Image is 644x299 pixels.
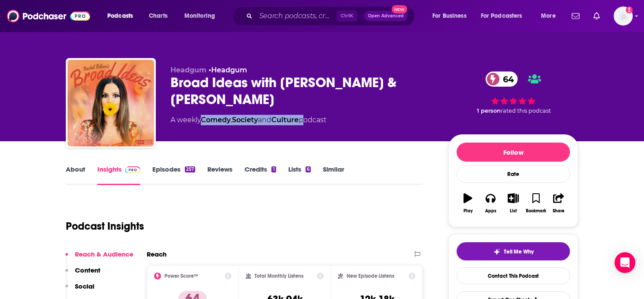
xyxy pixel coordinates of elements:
[125,166,140,173] img: Podchaser Pro
[66,220,144,233] h1: Podcast Insights
[614,6,633,26] span: Logged in as Ashley_Beenen
[143,9,173,23] a: Charts
[65,250,133,266] button: Reach & Audience
[547,188,570,219] button: Share
[486,71,518,87] a: 64
[107,10,133,22] span: Podcasts
[485,208,496,214] div: Apps
[481,10,522,22] span: For Podcasters
[245,165,276,185] a: Credits1
[209,66,247,74] span: •
[504,248,534,255] span: Tell Me Why
[147,250,167,258] h2: Reach
[392,5,407,13] span: New
[477,107,501,114] span: 1 person
[152,165,195,185] a: Episodes257
[501,107,551,114] span: rated this podcast
[368,14,404,18] span: Open Advanced
[232,116,258,124] a: Society
[457,165,570,183] div: Rate
[464,208,473,214] div: Play
[535,9,567,23] button: open menu
[614,6,633,26] img: User Profile
[240,6,423,26] div: Search podcasts, credits, & more...
[306,166,311,172] div: 6
[364,11,408,21] button: Open AdvancedNew
[271,116,299,124] a: Culture
[568,9,583,23] a: Show notifications dropdown
[97,165,140,185] a: InsightsPodchaser Pro
[614,6,633,26] button: Show profile menu
[164,273,198,279] h2: Power Score™
[207,165,232,185] a: Reviews
[171,66,206,74] span: Headgum
[171,115,326,125] div: A weekly podcast
[7,8,90,24] img: Podchaser - Follow, Share and Rate Podcasts
[525,188,547,219] button: Bookmark
[258,116,271,124] span: and
[323,165,344,185] a: Similar
[149,10,167,22] span: Charts
[211,66,247,74] a: Headgum
[615,252,635,273] div: Open Intercom Messenger
[256,9,337,23] input: Search podcasts, credits, & more...
[201,116,231,124] a: Comedy
[457,188,479,219] button: Play
[101,9,144,23] button: open menu
[65,266,100,282] button: Content
[75,266,100,274] p: Content
[231,116,232,124] span: ,
[626,6,633,13] svg: Add a profile image
[66,165,85,185] a: About
[475,9,535,23] button: open menu
[65,282,94,298] button: Social
[457,242,570,260] button: tell me why sparkleTell Me Why
[479,188,502,219] button: Apps
[347,273,394,279] h2: New Episode Listens
[432,10,467,22] span: For Business
[493,248,500,255] img: tell me why sparkle
[526,208,546,214] div: Bookmark
[494,71,518,87] span: 64
[590,9,603,23] a: Show notifications dropdown
[75,250,133,258] p: Reach & Audience
[185,166,195,172] div: 257
[541,10,556,22] span: More
[68,60,154,146] img: Broad Ideas with Rachel Bilson & Olivia Allen
[426,9,477,23] button: open menu
[448,66,578,120] div: 64 1 personrated this podcast
[457,143,570,162] button: Follow
[502,188,525,219] button: List
[184,10,215,22] span: Monitoring
[457,267,570,284] a: Contact This Podcast
[510,208,517,214] div: List
[288,165,311,185] a: Lists6
[178,9,226,23] button: open menu
[254,273,303,279] h2: Total Monthly Listens
[271,166,276,172] div: 1
[337,10,357,22] span: Ctrl K
[75,282,94,290] p: Social
[553,208,564,214] div: Share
